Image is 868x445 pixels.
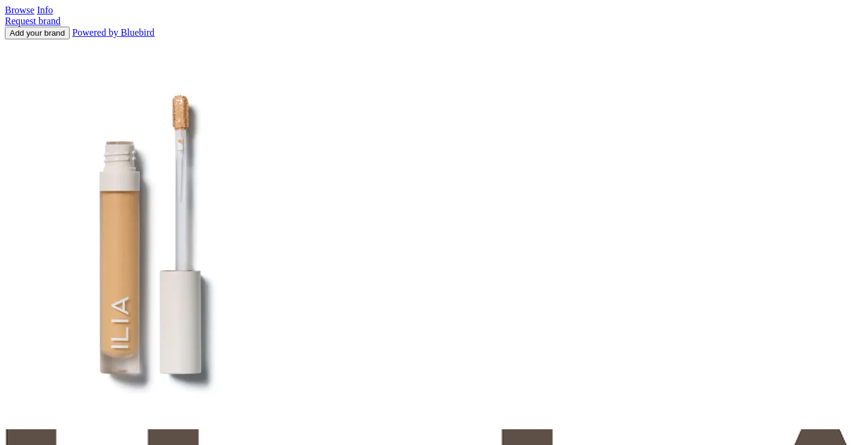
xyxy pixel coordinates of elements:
[5,27,70,39] button: Add your brand
[5,39,296,427] img: True Skin Serum Concealer
[5,5,35,15] a: Browse
[121,27,154,38] span: Bluebird
[37,5,53,15] a: Info
[72,27,154,38] a: Powered by Bluebird
[5,16,61,26] a: Request brand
